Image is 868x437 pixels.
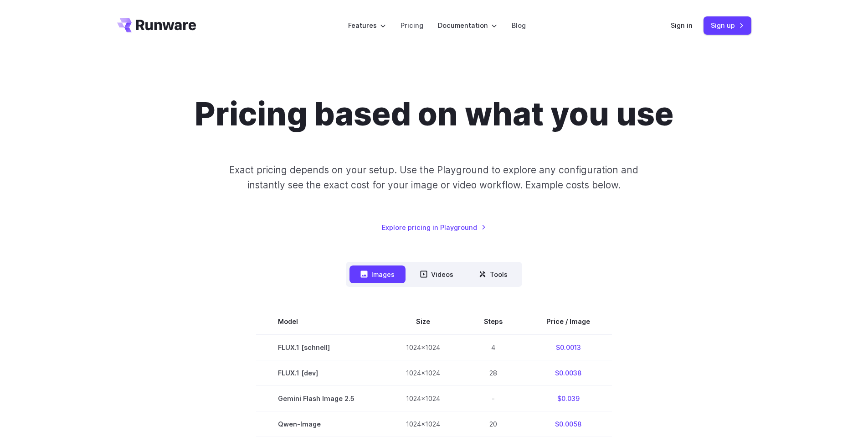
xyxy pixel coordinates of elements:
[401,20,423,31] a: Pricing
[384,411,462,437] td: 1024x1024
[462,360,524,385] td: 28
[524,334,612,360] td: $0.0013
[384,309,462,334] th: Size
[671,20,693,31] a: Sign in
[384,385,462,411] td: 1024x1024
[704,16,751,34] a: Sign up
[256,309,384,334] th: Model
[512,20,526,31] a: Blog
[524,309,612,334] th: Price / Image
[462,385,524,411] td: -
[382,222,486,233] a: Explore pricing in Playground
[117,18,196,32] a: Go to /
[256,334,384,360] td: FLUX.1 [schnell]
[524,385,612,411] td: $0.039
[438,20,497,31] label: Documentation
[348,20,386,31] label: Features
[409,265,464,283] button: Videos
[278,393,362,404] span: Gemini Flash Image 2.5
[462,309,524,334] th: Steps
[524,411,612,437] td: $0.0058
[384,334,462,360] td: 1024x1024
[524,360,612,385] td: $0.0038
[349,265,406,283] button: Images
[256,411,384,437] td: Qwen-Image
[468,265,519,283] button: Tools
[462,411,524,437] td: 20
[462,334,524,360] td: 4
[384,360,462,385] td: 1024x1024
[256,360,384,385] td: FLUX.1 [dev]
[212,162,656,193] p: Exact pricing depends on your setup. Use the Playground to explore any configuration and instantl...
[195,95,673,133] h1: Pricing based on what you use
